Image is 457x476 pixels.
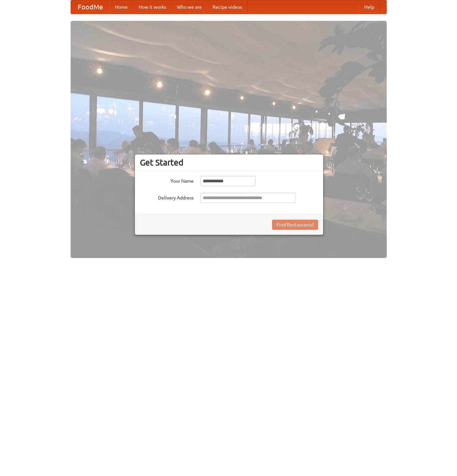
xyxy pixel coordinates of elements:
[110,0,133,14] a: Home
[172,0,207,14] a: Who we are
[133,0,172,14] a: How it works
[71,0,110,14] a: FoodMe
[359,0,380,14] a: Help
[140,176,194,184] label: Your Name
[140,157,318,168] h3: Get Started
[207,0,247,14] a: Recipe videos
[272,220,318,230] button: Find Restaurants!
[140,193,194,201] label: Delivery Address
